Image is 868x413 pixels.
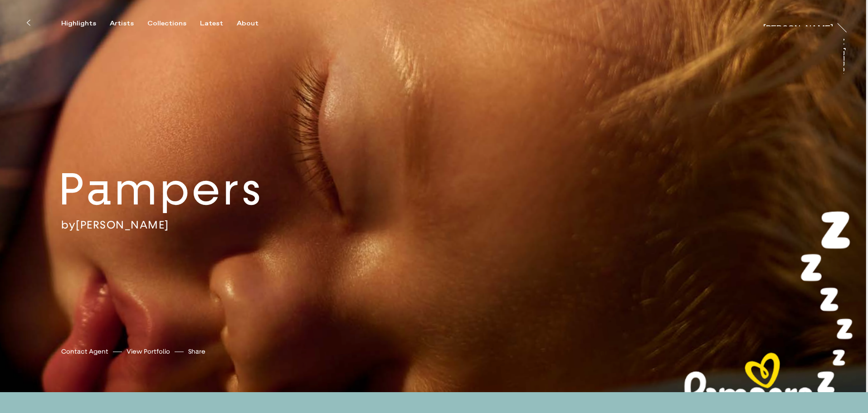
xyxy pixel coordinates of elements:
[147,19,186,28] div: Collections
[838,37,845,118] div: At [PERSON_NAME]
[237,19,258,28] div: About
[763,17,833,26] a: [PERSON_NAME]
[61,347,108,356] a: Contact Agent
[200,19,237,28] button: Latest
[61,218,76,231] span: by
[844,37,853,74] a: At [PERSON_NAME]
[147,19,200,28] button: Collections
[76,218,169,231] a: [PERSON_NAME]
[59,161,325,218] h2: Pampers
[200,19,223,28] div: Latest
[61,19,110,28] button: Highlights
[127,347,170,356] a: View Portfolio
[110,19,134,28] div: Artists
[237,19,272,28] button: About
[188,345,205,358] button: Share
[110,19,147,28] button: Artists
[61,19,96,28] div: Highlights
